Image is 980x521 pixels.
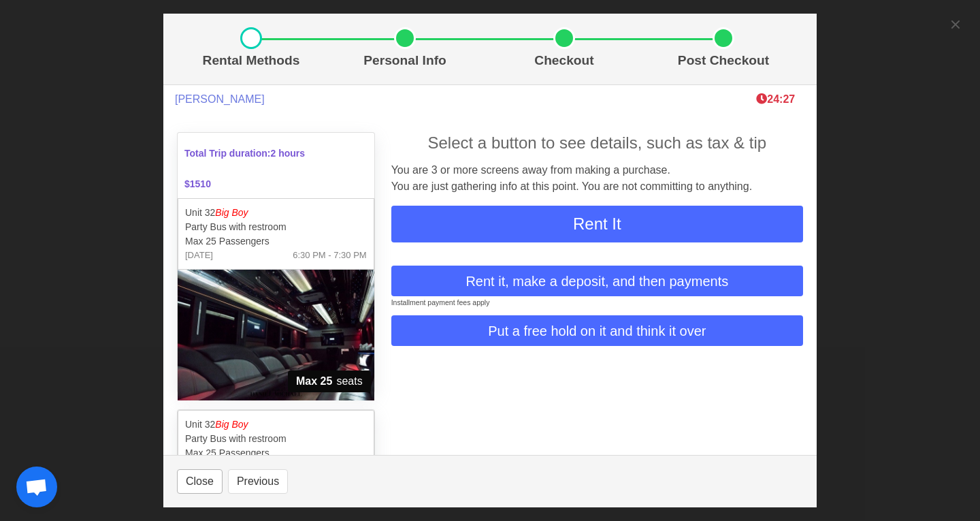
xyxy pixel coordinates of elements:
p: Party Bus with restroom [185,432,367,446]
button: Close [177,469,223,494]
div: Select a button to see details, such as tax & tip [391,131,803,155]
p: Party Bus with restroom [185,220,367,234]
span: seats [288,370,371,392]
small: Installment payment fees apply [391,298,490,306]
span: Rent It [573,215,621,233]
p: Checkout [490,51,638,71]
button: Previous [228,469,288,494]
span: 2 hours [271,148,306,159]
p: You are just gathering info at this point. You are not committing to anything. [391,178,803,195]
p: You are 3 or more screens away from making a purchase. [391,162,803,178]
span: Rent it, make a deposit, and then payments [465,271,728,291]
button: Put a free hold on it and think it over [391,315,803,346]
p: Max 25 Passengers [185,234,367,249]
span: Put a free hold on it and think it over [488,321,706,341]
button: Rent It [391,206,803,242]
span: The clock is ticking ⁠— this timer shows how long we'll hold this limo during checkout. If time r... [756,93,795,105]
p: Rental Methods [182,51,320,71]
b: $1510 [184,178,211,189]
p: Unit 32 [185,417,367,432]
span: [DATE] [185,249,213,262]
strong: Max 25 [296,373,332,390]
img: 32%2002.jpg [178,270,374,400]
span: Total Trip duration: [176,138,376,169]
a: Open chat [16,467,57,507]
p: Post Checkout [649,51,798,71]
span: [PERSON_NAME] [175,93,265,106]
p: Personal Info [331,51,479,71]
em: Big Boy [215,207,248,218]
p: Max 25 Passengers [185,446,367,460]
p: Unit 32 [185,206,367,220]
span: 6:30 PM - 7:30 PM [293,249,366,262]
em: Big Boy [215,419,248,430]
button: Rent it, make a deposit, and then payments [391,266,803,296]
b: 24:27 [756,93,795,105]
